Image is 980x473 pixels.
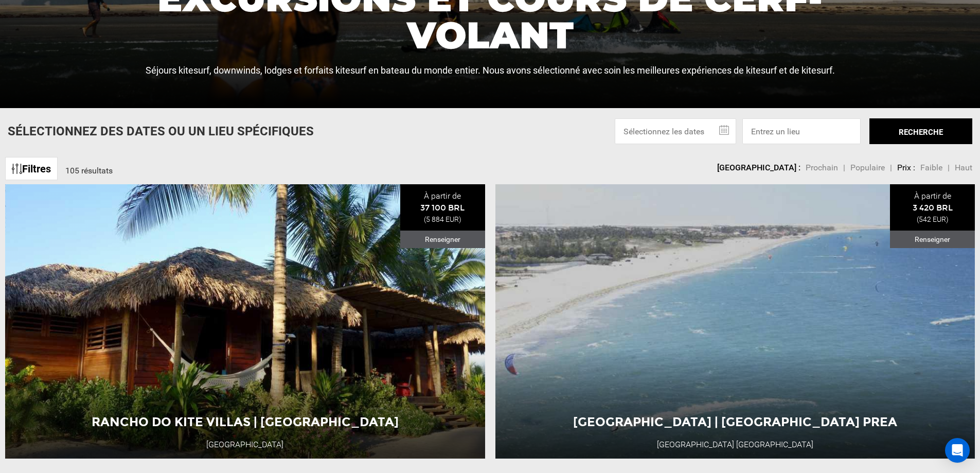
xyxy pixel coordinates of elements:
[945,438,970,463] div: Ouvrir Intercom Messenger
[897,163,915,172] font: Prix :
[742,118,861,144] input: Entrez un lieu
[869,118,972,144] button: RECHERCHE
[899,128,943,137] font: RECHERCHE
[146,65,835,76] font: Séjours kitesurf, downwinds, lodges et forfaits kitesurf en bateau du monde entier. Nous avons sé...
[8,124,314,138] font: Sélectionnez des dates ou un lieu spécifiques
[12,164,22,174] img: btn-icon.svg
[955,163,972,172] font: Haut
[843,163,845,172] font: |
[65,166,113,176] font: 105 résultats
[717,163,800,172] font: [GEOGRAPHIC_DATA] :
[948,163,950,172] font: |
[850,163,885,172] font: Populaire
[615,118,736,144] input: Sélectionnez les dates
[920,163,942,172] font: Faible
[806,163,838,172] font: Prochain
[890,163,892,172] font: |
[22,163,51,175] font: Filtres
